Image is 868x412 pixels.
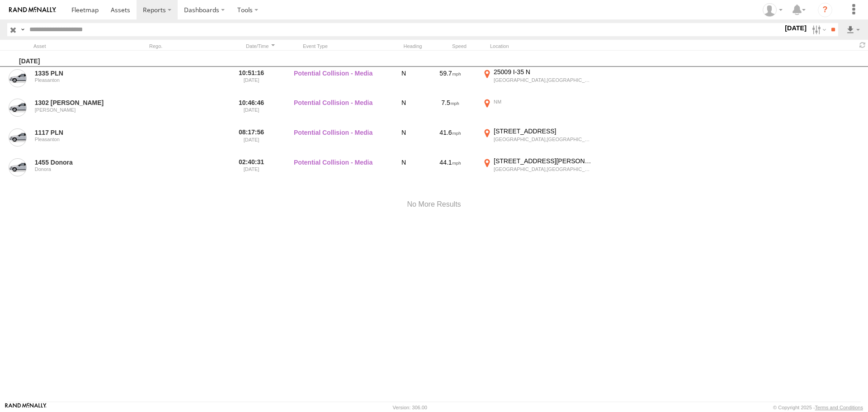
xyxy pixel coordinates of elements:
[857,41,868,49] span: Refresh
[845,23,861,36] label: Export results as...
[388,127,420,155] div: N
[773,405,863,410] div: © Copyright 2025 -
[35,137,123,142] div: Pleasanton
[234,98,269,126] label: 10:46:46 [DATE]
[35,77,123,83] div: Pleasanton
[35,69,123,77] a: 1335 PLN
[481,127,594,155] label: Click to View Event Location
[35,128,123,137] a: 1117 PLN
[234,127,269,155] label: 08:17:56 [DATE]
[9,7,56,13] img: rand-logo.svg
[481,68,594,96] label: Click to View Event Location
[35,158,123,166] a: 1455 Donora
[294,98,384,126] label: Potential Collision - Media
[294,157,384,185] label: Potential Collision - Media
[234,68,269,96] label: 10:51:16 [DATE]
[388,98,420,126] div: N
[35,166,123,172] div: Donora
[494,68,593,76] div: 25009 I-35 N
[234,157,269,185] label: 02:40:31 [DATE]
[423,127,477,155] div: 41.6
[5,403,47,412] a: Visit our Website
[494,157,593,165] div: [STREET_ADDRESS][PERSON_NAME]
[35,107,123,113] div: [PERSON_NAME]
[494,136,593,142] div: [GEOGRAPHIC_DATA],[GEOGRAPHIC_DATA]
[423,68,477,96] div: 59.7
[815,405,863,410] a: Terms and Conditions
[294,68,384,96] label: Potential Collision - Media
[494,77,593,83] div: [GEOGRAPHIC_DATA],[GEOGRAPHIC_DATA]
[243,43,278,49] div: Click to Sort
[808,23,828,36] label: Search Filter Options
[388,68,420,96] div: N
[393,405,427,410] div: Version: 306.00
[388,157,420,185] div: N
[818,3,832,17] i: ?
[423,98,477,126] div: 7.5
[423,157,477,185] div: 44.1
[35,99,123,107] a: 1302 [PERSON_NAME]
[494,127,593,135] div: [STREET_ADDRESS]
[19,23,26,36] label: Search Query
[494,166,593,172] div: [GEOGRAPHIC_DATA],[GEOGRAPHIC_DATA]
[759,3,786,17] div: Randy Yohe
[783,23,808,33] label: [DATE]
[494,99,593,105] div: NM
[294,127,384,155] label: Potential Collision - Media
[481,157,594,185] label: Click to View Event Location
[481,98,594,126] label: Click to View Event Location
